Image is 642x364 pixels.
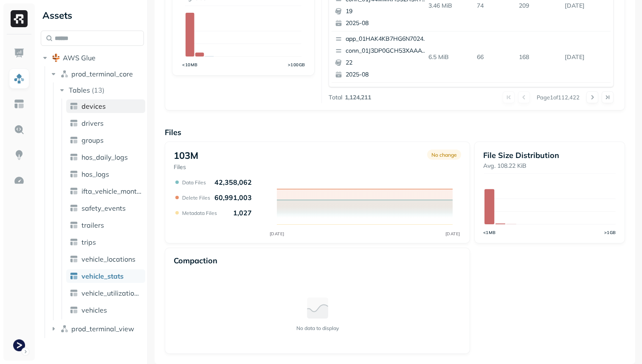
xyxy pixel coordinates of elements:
span: vehicle_utilization_day [82,289,142,297]
p: Total [329,93,342,102]
p: No data to display [296,325,339,331]
div: Assets [41,8,144,22]
tspan: <1MB [483,230,496,235]
p: No change [431,152,457,158]
img: table [70,289,78,297]
tspan: <10MB [182,62,198,67]
img: table [70,170,78,178]
img: Ryft [11,10,28,27]
p: Aug 28, 2025 [561,50,611,65]
p: ( 13 ) [92,86,104,94]
a: trips [66,235,145,249]
p: Compaction [174,256,217,265]
span: trailers [82,221,104,229]
tspan: [DATE] [445,231,460,237]
button: Tables(13) [58,83,145,97]
a: hos_logs [66,167,145,181]
p: conn_01J3DP0GCH53XAAA4Y4NZ2RFS1 [346,47,428,55]
button: app_01HAK4KB7HG6N7024210G3S8D5conn_01J3DF3AJG7C1EG6F6TH3DQW03192025-08 [332,83,432,134]
img: table [70,102,78,110]
tspan: [DATE] [269,231,284,237]
span: safety_events [82,204,126,212]
p: 19 [346,7,428,16]
img: table [70,187,78,195]
p: 103M [174,150,198,161]
a: vehicle_locations [66,252,145,266]
a: devices [66,99,145,113]
a: hos_daily_logs [66,150,145,164]
span: vehicle_locations [82,255,135,263]
span: hos_daily_logs [82,153,128,161]
p: Delete Files [182,195,210,201]
img: Terminal [13,339,25,351]
span: vehicles [82,306,107,314]
a: safety_events [66,201,145,215]
img: Assets [14,73,25,84]
span: devices [82,102,106,110]
span: groups [82,136,104,144]
img: Query Explorer [14,124,25,135]
img: namespace [60,324,69,333]
img: table [70,306,78,314]
a: groups [66,133,145,147]
button: prod_terminal_core [49,67,144,81]
p: 1,027 [233,209,252,217]
p: 60,991,003 [214,193,252,202]
p: 1,124,211 [345,93,371,102]
button: AWS Glue [41,51,144,65]
p: 42,358,062 [214,178,252,186]
img: table [70,255,78,263]
button: prod_terminal_view [49,322,144,336]
p: 22 [346,59,428,67]
p: Page 1 of 112,422 [537,93,580,101]
img: Asset Explorer [14,99,25,110]
p: Files [174,163,198,171]
span: drivers [82,119,104,127]
a: vehicle_stats [66,269,145,283]
p: 2025-08 [346,19,428,28]
span: prod_terminal_view [71,324,134,333]
p: 168 [515,50,561,65]
img: table [70,221,78,229]
img: namespace [60,70,69,78]
p: Avg. 108.22 KiB [483,162,616,170]
p: Metadata Files [182,210,217,216]
img: Dashboard [14,48,25,59]
a: vehicle_utilization_day [66,286,145,300]
span: ifta_vehicle_months [82,187,142,195]
img: table [70,238,78,246]
a: drivers [66,116,145,130]
img: table [70,136,78,144]
span: prod_terminal_core [71,70,133,78]
a: trailers [66,218,145,232]
tspan: >1GB [604,230,616,235]
span: hos_logs [82,170,109,178]
span: AWS Glue [63,54,96,62]
img: table [70,272,78,280]
tspan: >100GB [288,62,305,67]
p: File Size Distribution [483,150,616,160]
span: trips [82,238,96,246]
img: table [70,119,78,127]
p: 2025-08 [346,71,428,79]
img: Optimization [14,175,25,186]
p: Data Files [182,179,206,186]
p: 6.5 MiB [425,50,474,65]
img: root [52,54,60,62]
a: ifta_vehicle_months [66,184,145,198]
span: vehicle_stats [82,272,124,280]
img: table [70,153,78,161]
p: Files [165,127,625,137]
span: Tables [69,86,90,94]
img: Insights [14,150,25,161]
p: app_01HAK4KB7HG6N7024210G3S8D5 [346,35,428,43]
p: 66 [473,50,515,65]
a: vehicles [66,303,145,317]
img: table [70,204,78,212]
button: app_01HAK4KB7HG6N7024210G3S8D5conn_01J3DP0GCH53XAAA4Y4NZ2RFS1222025-08 [332,31,432,82]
